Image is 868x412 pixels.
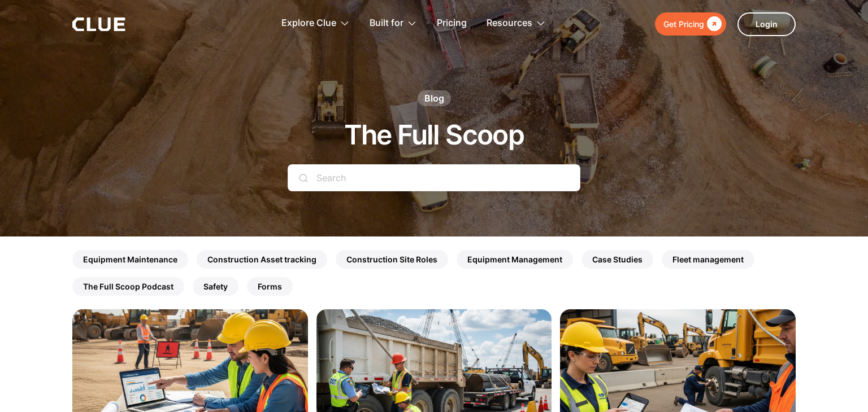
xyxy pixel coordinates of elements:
div: Blog [424,92,444,104]
div: Get Pricing [663,17,704,31]
a: The Full Scoop Podcast [72,277,184,296]
a: Fleet management [662,250,754,269]
input: Search [288,164,580,191]
a: Construction Asset tracking [197,250,327,269]
a: Pricing [437,6,467,41]
div: Built for [370,6,403,41]
div: Explore Clue [281,6,336,41]
div: Resources [487,6,532,41]
h1: The Full Scoop [344,120,524,150]
img: search icon [299,173,308,182]
a: Construction Site Roles [336,250,448,269]
a: Case Studies [581,250,653,269]
a: Get Pricing [655,12,726,36]
a: Forms [247,277,293,296]
a: Safety [193,277,238,296]
a: Equipment Maintenance [72,250,188,269]
div:  [704,17,722,31]
a: Login [737,12,796,36]
a: Equipment Management [457,250,573,269]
